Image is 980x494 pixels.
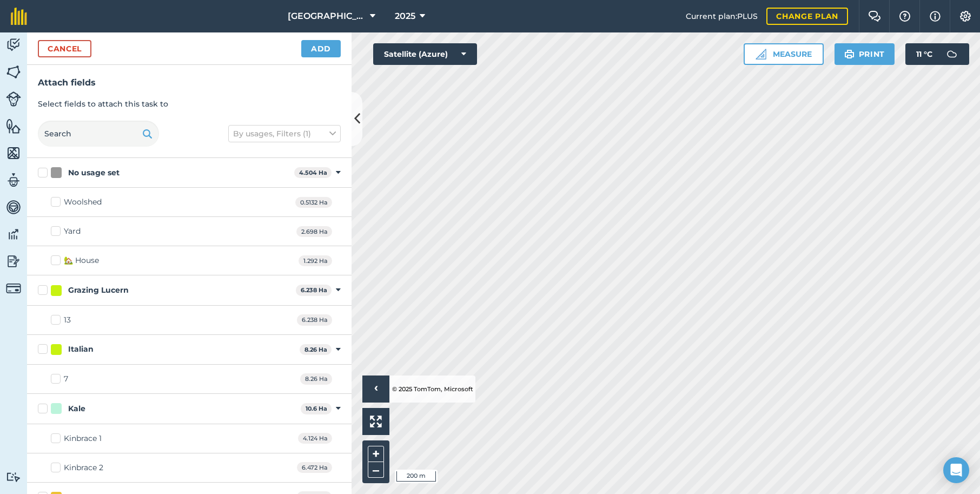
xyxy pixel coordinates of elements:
[297,314,332,326] span: 6.238 Ha
[6,253,21,269] img: svg+xml;base64,PD94bWwgdmVyc2lvbj0iMS4wIiBlbmNvZGluZz0idXRmLTgiPz4KPCEtLSBHZW5lcmF0b3I6IEFkb2JlIE...
[370,416,382,427] img: Four arrows, one pointing top left, one top right, one bottom right and the last bottom left
[916,43,932,65] span: 11 ° C
[389,376,473,403] li: © 2025 TomTom, Microsoft
[868,11,881,22] img: Two speech bubbles overlapping with the left bubble in the forefront
[295,197,332,208] span: 0.5132 Ha
[930,10,941,23] img: svg+xml;base64,PHN2ZyB4bWxucz0iaHR0cDovL3d3dy53My5vcmcvMjAwMC9zdmciIHdpZHRoPSIxNyIgaGVpZ2h0PSIxNy...
[395,10,415,23] span: 2025
[941,43,963,65] img: svg+xml;base64,PD94bWwgdmVyc2lvbj0iMS4wIiBlbmNvZGluZz0idXRmLTgiPz4KPCEtLSBHZW5lcmF0b3I6IEFkb2JlIE...
[64,314,71,326] div: 13
[64,433,102,444] div: Kinbrace 1
[686,10,758,22] span: Current plan : PLUS
[38,121,159,147] input: Search
[959,11,972,22] img: A cog icon
[64,196,102,208] div: Woolshed
[744,43,824,65] button: Measure
[844,48,855,61] img: svg+xml;base64,PHN2ZyB4bWxucz0iaHR0cDovL3d3dy53My5vcmcvMjAwMC9zdmciIHdpZHRoPSIxOSIgaGVpZ2h0PSIyNC...
[68,285,129,296] div: Grazing Lucern
[38,76,341,90] h3: Attach fields
[68,167,120,179] div: No usage set
[835,43,895,65] button: Print
[304,346,327,353] strong: 8.26 Ha
[6,37,21,53] img: svg+xml;base64,PD94bWwgdmVyc2lvbj0iMS4wIiBlbmNvZGluZz0idXRmLTgiPz4KPCEtLSBHZW5lcmF0b3I6IEFkb2JlIE...
[228,125,341,142] button: By usages, Filters (1)
[288,10,366,23] span: [GEOGRAPHIC_DATA]
[6,64,21,80] img: svg+xml;base64,PHN2ZyB4bWxucz0iaHR0cDovL3d3dy53My5vcmcvMjAwMC9zdmciIHdpZHRoPSI1NiIgaGVpZ2h0PSI2MC...
[296,226,332,238] span: 2.698 Ha
[68,403,85,414] div: Kale
[362,376,389,403] button: ›
[299,169,327,176] strong: 4.504 Ha
[6,118,21,134] img: svg+xml;base64,PHN2ZyB4bWxucz0iaHR0cDovL3d3dy53My5vcmcvMjAwMC9zdmciIHdpZHRoPSI1NiIgaGVpZ2h0PSI2MC...
[64,462,103,473] div: Kinbrace 2
[6,172,21,188] img: svg+xml;base64,PD94bWwgdmVyc2lvbj0iMS4wIiBlbmNvZGluZz0idXRmLTgiPz4KPCEtLSBHZW5lcmF0b3I6IEFkb2JlIE...
[6,281,21,296] img: svg+xml;base64,PD94bWwgdmVyc2lvbj0iMS4wIiBlbmNvZGluZz0idXRmLTgiPz4KPCEtLSBHZW5lcmF0b3I6IEFkb2JlIE...
[6,226,21,242] img: svg+xml;base64,PD94bWwgdmVyc2lvbj0iMS4wIiBlbmNvZGluZz0idXRmLTgiPz4KPCEtLSBHZW5lcmF0b3I6IEFkb2JlIE...
[38,98,341,110] p: Select fields to attach this task to
[68,344,94,355] div: Italian
[306,405,327,412] strong: 10.6 Ha
[6,91,21,107] img: svg+xml;base64,PD94bWwgdmVyc2lvbj0iMS4wIiBlbmNvZGluZz0idXRmLTgiPz4KPCEtLSBHZW5lcmF0b3I6IEFkb2JlIE...
[374,383,378,396] span: ›
[38,40,91,57] button: Cancel
[299,255,332,267] span: 1.292 Ha
[301,40,341,57] button: Add
[142,127,153,140] img: svg+xml;base64,PHN2ZyB4bWxucz0iaHR0cDovL3d3dy53My5vcmcvMjAwMC9zdmciIHdpZHRoPSIxOSIgaGVpZ2h0PSIyNC...
[6,145,21,161] img: svg+xml;base64,PHN2ZyB4bWxucz0iaHR0cDovL3d3dy53My5vcmcvMjAwMC9zdmciIHdpZHRoPSI1NiIgaGVpZ2h0PSI2MC...
[905,43,969,65] button: 11 °C
[898,11,911,22] img: A question mark icon
[301,286,327,294] strong: 6.238 Ha
[373,43,477,65] button: Satellite (Azure)
[297,462,332,473] span: 6.472 Ha
[756,49,766,60] img: Ruler icon
[943,457,969,483] div: Open Intercom Messenger
[368,446,384,462] button: +
[64,255,99,266] div: 🏡 House
[64,226,81,237] div: Yard
[766,8,848,25] a: Change plan
[6,199,21,215] img: svg+xml;base64,PD94bWwgdmVyc2lvbj0iMS4wIiBlbmNvZGluZz0idXRmLTgiPz4KPCEtLSBHZW5lcmF0b3I6IEFkb2JlIE...
[300,373,332,385] span: 8.26 Ha
[368,462,384,478] button: –
[6,472,21,482] img: svg+xml;base64,PD94bWwgdmVyc2lvbj0iMS4wIiBlbmNvZGluZz0idXRmLTgiPz4KPCEtLSBHZW5lcmF0b3I6IEFkb2JlIE...
[11,8,27,25] img: fieldmargin Logo
[64,373,68,385] div: 7
[298,433,332,444] span: 4.124 Ha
